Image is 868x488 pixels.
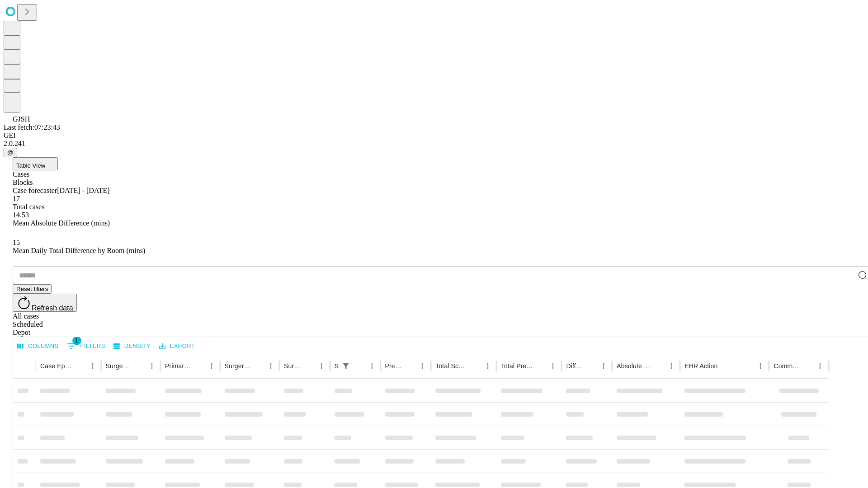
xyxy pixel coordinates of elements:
div: Total Predicted Duration [501,362,533,370]
div: Predicted In Room Duration [385,362,403,370]
div: Surgery Date [284,362,302,370]
button: Select columns [15,339,61,353]
button: Menu [665,360,678,372]
span: Refresh data [32,304,73,312]
div: Primary Service [165,362,191,370]
button: Export [157,339,197,353]
button: Sort [133,360,146,372]
div: Surgeon Name [106,362,132,370]
span: 17 [13,195,20,202]
div: GEI [4,131,864,140]
button: Menu [205,360,218,372]
button: Sort [801,360,814,372]
span: @ [7,149,14,156]
button: Density [111,339,153,353]
button: Menu [146,360,158,372]
span: 1 [72,336,81,345]
button: Menu [264,360,277,372]
button: Menu [366,360,378,372]
div: 2.0.241 [4,140,864,148]
div: Absolute Difference [617,362,651,370]
div: 1 active filter [340,360,352,372]
button: Sort [585,360,597,372]
button: Sort [302,360,315,372]
div: Total Scheduled Duration [435,362,468,370]
button: Menu [754,360,767,372]
button: Sort [469,360,481,372]
button: Menu [814,360,826,372]
span: [DATE] - [DATE] [57,187,109,194]
span: Last fetch: 07:23:43 [4,123,60,131]
button: Menu [481,360,494,372]
button: Menu [416,360,429,372]
div: Scheduled In Room Duration [335,362,339,370]
button: Menu [86,360,99,372]
button: Table View [13,157,58,170]
div: Comments [774,362,800,370]
span: Table View [16,162,45,169]
button: Sort [718,360,731,372]
button: Menu [547,360,559,372]
button: @ [4,148,17,157]
span: Total cases [13,203,44,211]
button: Show filters [65,339,108,353]
span: 14.53 [13,211,29,219]
button: Menu [315,360,328,372]
span: 15 [13,239,20,246]
div: Difference [566,362,584,370]
span: Case forecaster [13,187,57,194]
span: Reset filters [16,286,48,292]
span: Mean Absolute Difference (mins) [13,219,110,227]
button: Sort [534,360,547,372]
button: Sort [403,360,416,372]
button: Refresh data [13,294,77,312]
button: Sort [652,360,665,372]
button: Reset filters [13,284,52,294]
span: Mean Daily Total Difference by Room (mins) [13,247,145,254]
button: Sort [353,360,366,372]
div: Case Epic Id [40,362,73,370]
button: Show filters [340,360,352,372]
button: Sort [252,360,264,372]
button: Sort [74,360,86,372]
div: Surgery Name [225,362,251,370]
span: GJSH [13,115,30,123]
button: Menu [597,360,610,372]
button: Sort [193,360,205,372]
div: EHR Action [684,362,717,370]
